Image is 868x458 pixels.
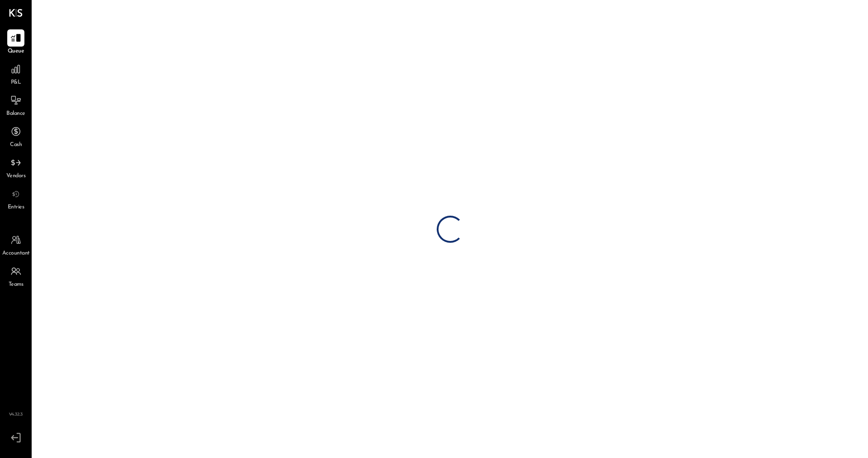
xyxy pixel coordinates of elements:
span: Vendors [6,172,26,180]
span: P&L [11,79,21,87]
a: P&L [0,61,31,87]
span: Queue [8,47,24,56]
a: Vendors [0,154,31,180]
span: Accountant [2,250,30,258]
a: Queue [0,29,31,56]
a: Accountant [0,231,31,258]
a: Teams [0,263,31,289]
span: Teams [9,281,24,289]
a: Balance [0,92,31,118]
span: Entries [8,203,24,212]
span: Cash [10,141,22,149]
a: Entries [0,185,31,212]
span: Balance [6,110,25,118]
a: Cash [0,123,31,149]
